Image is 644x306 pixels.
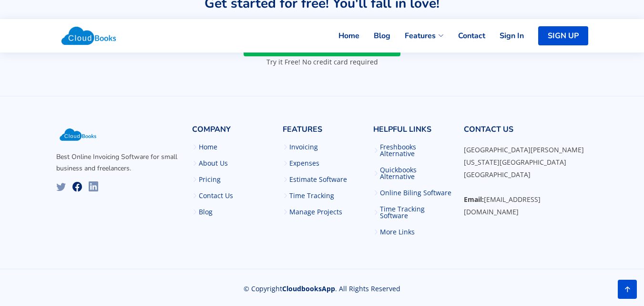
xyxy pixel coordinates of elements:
[390,25,444,46] a: Features
[289,160,319,167] a: Expenses
[464,144,588,218] p: [GEOGRAPHIC_DATA][PERSON_NAME] [US_STATE][GEOGRAPHIC_DATA] [GEOGRAPHIC_DATA] [EMAIL_ADDRESS][DOMA...
[56,269,588,294] div: © Copyright . All Rights Reserved
[464,125,588,140] h4: Contact Us
[289,209,342,215] a: Manage Projects
[199,144,217,150] a: Home
[538,26,588,45] a: SIGN UP
[141,57,503,67] p: Try it Free! No credit card required
[380,190,451,196] a: Online Biling Software
[199,192,233,199] a: Contact Us
[199,160,228,167] a: About Us
[380,167,452,180] a: Quickbooks Alternative
[199,209,213,215] a: Blog
[359,25,390,46] a: Blog
[380,144,452,157] a: Freshbooks Alternative
[56,21,122,50] img: Cloudbooks Logo
[192,125,271,140] h4: Company
[282,284,335,293] span: CloudbooksApp
[464,195,484,204] strong: Email:
[283,125,362,140] h4: Features
[289,192,334,199] a: Time Tracking
[444,25,485,46] a: Contact
[485,25,524,46] a: Sign In
[324,25,359,46] a: Home
[199,176,221,183] a: Pricing
[405,30,436,42] span: Features
[373,125,452,140] h4: Helpful Links
[380,229,415,235] a: More Links
[56,125,100,144] img: Cloudbooks Logo
[289,144,318,150] a: Invoicing
[380,206,452,219] a: Time Tracking Software
[56,151,181,174] p: Best Online Invoicing Software for small business and freelancers.
[289,176,347,183] a: Estimate Software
